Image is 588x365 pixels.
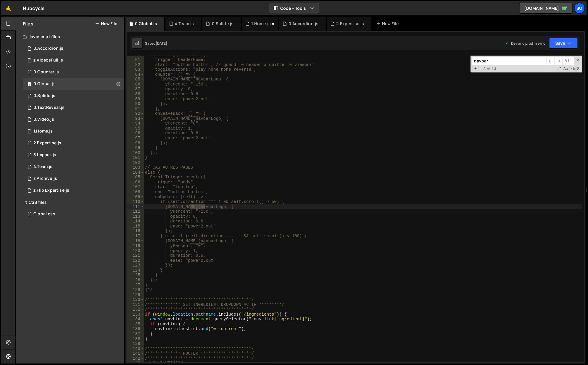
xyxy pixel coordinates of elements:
div: 90 [127,101,144,106]
div: 89 [127,97,144,102]
div: 100 [127,151,144,156]
div: 95 [127,126,144,131]
span: Whole Word Search [570,66,576,72]
div: 104 [127,170,144,175]
div: 140 [127,346,144,351]
div: 106 [127,180,144,185]
div: 4.Team.js [33,164,52,169]
div: z.Flip Expertise.js [33,188,69,193]
div: 3.Impact.js [33,152,56,158]
div: 15889/43216.js [23,114,124,125]
div: 1.Home.js [33,129,53,134]
div: 4.Team.js [175,21,194,27]
span: ​ [555,57,563,65]
div: 87 [127,87,144,92]
div: 120 [127,248,144,253]
div: [DATE] [156,41,167,46]
div: 122 [127,258,144,263]
div: 15889/42505.js [23,102,124,114]
div: 88 [127,92,144,97]
div: 0.Counter.js [33,70,59,75]
span: Alt-Enter [563,57,574,65]
div: 0.Splide.js [33,93,55,98]
span: 13 of 14 [479,67,499,72]
div: New File [376,21,401,27]
div: 85 [127,77,144,82]
div: 142 [127,356,144,361]
div: 101 [127,155,144,160]
span: CaseSensitive Search [563,66,569,72]
div: 83 [127,67,144,72]
h2: Files [23,20,33,27]
div: z.Archive.js [33,176,57,181]
div: 15889/43677.js [23,161,124,173]
div: 15889/44427.js [23,54,124,66]
div: 15889/42709.js [23,66,124,78]
div: 0.TextReveal.js [33,105,65,110]
div: 125 [127,273,144,278]
div: z.VideosFull.js [33,58,63,63]
div: 130 [127,297,144,302]
div: 15889/42417.js [23,125,124,137]
div: 135 [127,322,144,327]
div: 0.Global.js [33,81,56,87]
div: 1.Home.js [252,21,271,27]
div: 108 [127,190,144,195]
div: 107 [127,185,144,190]
div: 15889/42433.js [23,173,124,185]
div: 2.Expertise.js [33,140,61,146]
div: 131 [127,302,144,307]
div: 97 [127,136,144,141]
a: [DOMAIN_NAME] [519,3,573,14]
input: Search for [472,57,546,65]
div: 15889/43273.js [23,90,124,102]
div: 112 [127,209,144,214]
div: 15889/43250.js [23,43,124,54]
div: 93 [127,116,144,121]
div: 0.Video.js [33,117,54,122]
div: 92 [127,111,144,116]
div: Saved [145,41,167,46]
a: Bo [574,3,585,14]
div: 141 [127,351,144,356]
div: 15889/43502.js [23,149,124,161]
div: 0.Accordion.js [33,46,63,51]
div: 105 [127,175,144,180]
div: 15889/42773.js [23,137,124,149]
div: 137 [127,332,144,337]
div: 113 [127,214,144,219]
div: 127 [127,283,144,288]
div: 15889/42631.js [23,78,124,90]
div: 129 [127,293,144,298]
div: 96 [127,131,144,136]
div: 91 [127,106,144,112]
div: 0.Global.js [135,21,157,27]
div: 133 [127,312,144,317]
div: 115 [127,224,144,229]
div: 116 [127,229,144,234]
div: 98 [127,141,144,146]
div: 119 [127,243,144,248]
div: 0.Accordion.js [289,21,318,27]
div: 109 [127,195,144,200]
div: 2.Expertise.js [336,21,364,27]
div: 103 [127,165,144,170]
div: 139 [127,341,144,346]
div: 102 [127,160,144,165]
div: 81 [127,57,144,62]
span: 1 [28,82,31,87]
div: 124 [127,268,144,273]
div: 15889/44242.css [23,208,124,220]
div: 134 [127,317,144,322]
div: 117 [127,234,144,239]
div: Hubcycle [23,5,45,12]
div: 132 [127,307,144,312]
div: 110 [127,199,144,204]
div: Global.css [33,211,55,217]
div: 111 [127,204,144,209]
span: Search In Selection [576,66,580,72]
div: 138 [127,337,144,342]
div: 82 [127,62,144,67]
div: 114 [127,219,144,224]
